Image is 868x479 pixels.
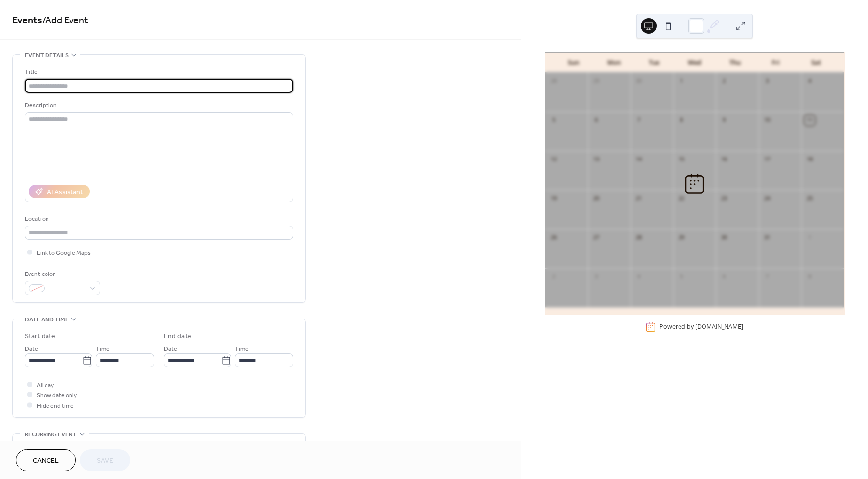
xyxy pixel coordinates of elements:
div: 8 [804,272,815,282]
div: 15 [676,154,687,165]
div: Thu [715,53,755,72]
div: Tue [634,53,675,72]
div: Event color [25,269,98,279]
div: 25 [804,193,815,204]
div: 6 [719,272,729,282]
div: 7 [633,115,644,126]
div: 8 [676,115,687,126]
div: 30 [719,232,729,243]
div: 12 [548,154,559,165]
span: All day [37,380,54,390]
div: 7 [762,272,773,282]
span: Event details [25,50,69,61]
div: Sun [553,53,594,72]
div: 21 [633,193,644,204]
div: Description [25,100,291,111]
div: 16 [719,154,729,165]
span: / Add Event [42,11,88,30]
div: Fri [755,53,796,72]
div: Wed [675,53,715,72]
div: 13 [591,154,602,165]
div: Title [25,67,291,77]
div: 5 [676,272,687,282]
div: 26 [548,232,559,243]
div: 3 [762,76,773,87]
div: 10 [762,115,773,126]
div: End date [164,331,191,342]
div: 2 [548,272,559,282]
div: 28 [548,76,559,87]
div: 14 [633,154,644,165]
div: 5 [548,115,559,126]
span: Time [96,344,110,354]
div: 20 [591,193,602,204]
div: 2 [719,76,729,87]
div: Sat [796,53,836,72]
div: 1 [676,76,687,87]
div: Start date [25,331,55,342]
div: Location [25,214,291,224]
div: 1 [804,232,815,243]
a: [DOMAIN_NAME] [695,322,743,331]
span: Date and time [25,315,69,325]
div: 31 [762,232,773,243]
a: Events [12,11,42,30]
div: 27 [591,232,602,243]
span: Show date only [37,390,77,401]
span: Recurring event [25,430,77,440]
div: Mon [593,53,634,72]
span: Link to Google Maps [37,248,91,258]
div: 24 [762,193,773,204]
div: 28 [633,232,644,243]
div: 19 [548,193,559,204]
div: 30 [633,76,644,87]
div: 17 [762,154,773,165]
div: 4 [633,272,644,282]
div: 29 [591,76,602,87]
div: 3 [591,272,602,282]
span: Time [235,344,249,354]
button: Cancel [16,449,76,471]
div: 18 [804,154,815,165]
div: 9 [719,115,729,126]
div: 23 [719,193,729,204]
span: Hide end time [37,401,74,411]
span: Date [25,344,38,354]
span: Cancel [33,456,59,466]
span: Date [164,344,177,354]
div: 29 [676,232,687,243]
div: 6 [591,115,602,126]
div: 22 [676,193,687,204]
div: 4 [804,76,815,87]
div: Powered by [659,322,743,331]
div: 11 [804,115,815,126]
